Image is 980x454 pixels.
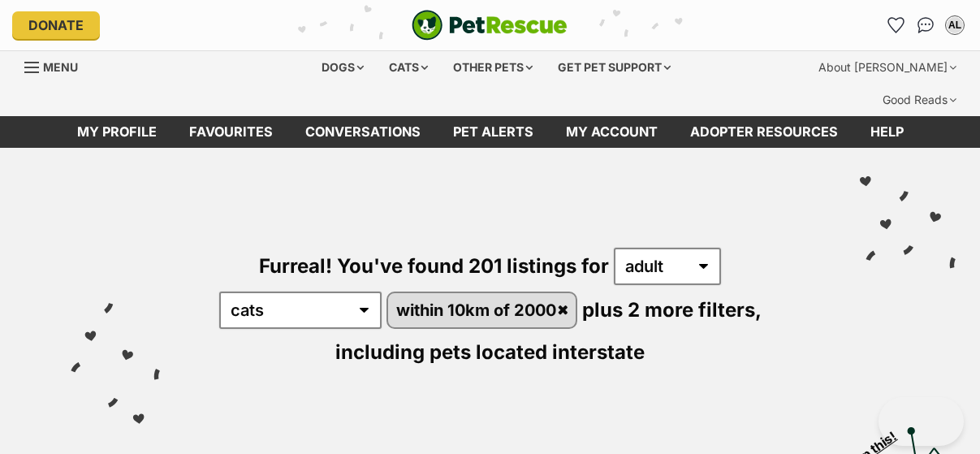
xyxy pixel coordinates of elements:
div: Cats [378,51,439,84]
div: Dogs [310,51,375,84]
a: Pet alerts [437,116,550,148]
a: Menu [24,51,89,80]
a: conversations [289,116,437,148]
a: Conversations [913,12,939,38]
div: AL [947,17,963,33]
span: plus 2 more filters, [582,298,761,322]
a: My account [550,116,674,148]
a: Help [854,116,920,148]
a: PetRescue [412,10,568,41]
button: My account [942,12,968,38]
iframe: Help Scout Beacon - Open [879,397,964,446]
div: Good Reads [871,84,968,116]
div: Other pets [442,51,544,84]
span: including pets located interstate [335,340,645,364]
div: Get pet support [546,51,682,84]
div: About [PERSON_NAME] [807,51,968,84]
a: Adopter resources [674,116,854,148]
ul: Account quick links [883,12,968,38]
img: logo-cat-932fe2b9b8326f06289b0f2fb663e598f794de774fb13d1741a6617ecf9a85b4.svg [412,10,568,41]
span: Furreal! You've found 201 listings for [259,254,609,278]
a: My profile [61,116,173,148]
a: Donate [12,11,100,39]
img: chat-41dd97257d64d25036548639549fe6c8038ab92f7586957e7f3b1b290dea8141.svg [917,17,935,33]
a: within 10km of 2000 [388,293,576,326]
a: Favourites [173,116,289,148]
a: Favourites [883,12,909,38]
span: Menu [43,60,78,74]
